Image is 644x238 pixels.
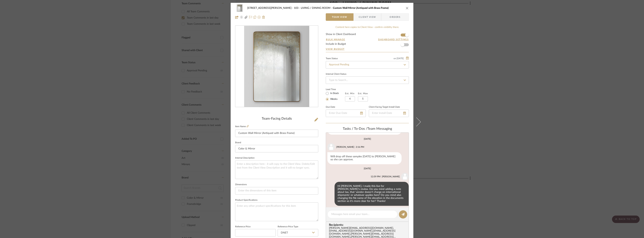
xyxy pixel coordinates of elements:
[371,175,380,178] div: 12:59 PM
[235,4,244,12] img: 52afd73b-eeb2-483d-b6a8-947f4448667e_48x40.jpg
[329,223,407,227] span: Recipients:
[326,48,409,51] a: View Budget
[358,92,368,95] label: Est. Max
[235,226,250,228] label: Reference Price
[327,152,402,164] div: Will drop off these samples [DATE] to [PERSON_NAME] so she can approve.
[235,130,318,137] input: Enter Item Name
[326,76,409,84] input: Type to Search…
[327,143,335,151] img: user_avatar.png
[278,226,298,228] label: Reference Price Type
[244,26,309,107] img: 52afd73b-eeb2-483d-b6a8-947f4448667e_436x436.jpg
[326,88,345,91] label: Lead Time
[326,38,345,41] button: Bulk Manage
[235,157,255,159] label: Internal Description
[326,61,409,69] input: Type to Search…
[405,6,409,10] button: close
[401,173,409,180] img: user_avatar.png
[333,7,389,9] span: Custom Wall Mirror (Antiqued with Brass Frame)
[369,106,400,108] label: Client-Facing Target Install Date
[394,57,396,60] span: on
[329,92,339,95] label: In Stock
[332,13,347,21] span: Team View
[359,13,376,21] span: Client View
[329,98,338,101] label: Weeks
[235,184,247,186] label: Dimensions
[364,138,371,140] div: [DATE]
[326,91,345,101] mat-radio-group: Select item type
[335,182,409,206] div: Hi [PERSON_NAME], I made this live for [PERSON_NAME]'s review. Do you mind adding a note about ta...
[235,187,318,195] input: Enter the dimensions of this item
[235,145,318,152] input: Enter Brand
[326,106,335,108] label: Due Date
[326,25,409,29] div: Content here copies to Client View - confirm visibility there.
[356,145,364,149] div: 2:16 PM
[235,117,318,121] div: Team-Facing Details
[385,13,405,21] span: Orders
[378,38,409,41] button: Dashboard Settings
[326,73,346,75] div: Internal Client Status
[235,125,249,128] label: Item Name
[262,16,265,19] img: Remove from project
[364,167,371,170] div: [DATE]
[247,7,294,9] span: [STREET_ADDRESS][PERSON_NAME]
[336,145,354,149] div: [PERSON_NAME]
[326,127,409,131] div: team Messaging
[235,142,241,144] label: Brand
[343,127,367,131] span: Tasks / To-Dos /
[396,57,404,60] span: [DATE]
[369,110,409,117] input: Enter Install Date
[235,199,257,201] label: Product Specifications
[294,7,333,9] span: 103 - LIVING / DINING ROOM
[326,58,338,60] div: Team Status
[326,110,366,117] input: Enter Due Date
[345,92,355,95] label: Est. Min
[235,26,318,107] div: 0
[382,175,400,178] div: [PERSON_NAME]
